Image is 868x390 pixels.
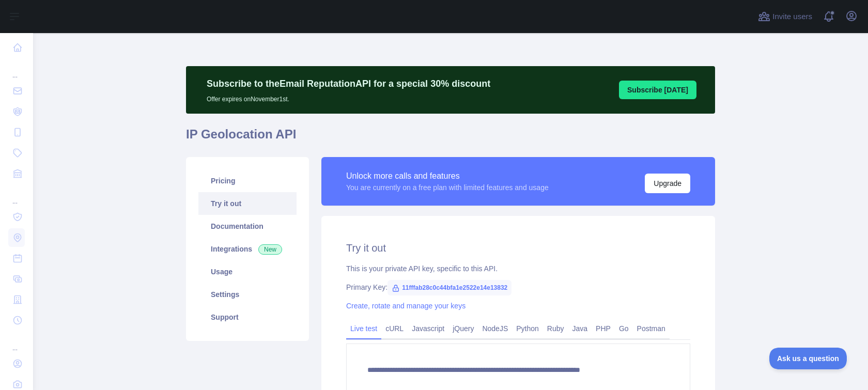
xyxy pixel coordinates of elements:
[756,8,814,25] button: Invite users
[346,263,690,274] div: This is your private API key, specific to this API.
[543,320,568,337] a: Ruby
[448,320,478,337] a: jQuery
[381,320,408,337] a: cURL
[512,320,543,337] a: Python
[633,320,670,337] a: Postman
[346,302,466,310] a: Create, rotate and manage your keys
[198,238,297,260] a: Integrations New
[645,174,690,193] button: Upgrade
[772,11,812,23] span: Invite users
[258,244,282,255] span: New
[346,170,549,182] div: Unlock more calls and features
[207,76,490,91] p: Subscribe to the Email Reputation API for a special 30 % discount
[198,169,297,192] a: Pricing
[198,215,297,238] a: Documentation
[408,320,448,337] a: Javascript
[346,320,381,337] a: Live test
[186,126,715,151] h1: IP Geolocation API
[592,320,615,337] a: PHP
[198,306,297,329] a: Support
[388,280,512,295] span: 11fffab28c0c44bfa1e2522e14e13832
[346,241,690,255] h2: Try it out
[8,332,25,352] div: ...
[198,192,297,215] a: Try it out
[346,182,549,193] div: You are currently on a free plan with limited features and usage
[8,59,25,80] div: ...
[198,283,297,306] a: Settings
[619,81,696,99] button: Subscribe [DATE]
[8,185,25,206] div: ...
[568,320,592,337] a: Java
[478,320,512,337] a: NodeJS
[615,320,633,337] a: Go
[207,91,490,103] p: Offer expires on November 1st.
[346,282,690,292] div: Primary Key:
[198,260,297,283] a: Usage
[769,348,847,369] iframe: Toggle Customer Support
